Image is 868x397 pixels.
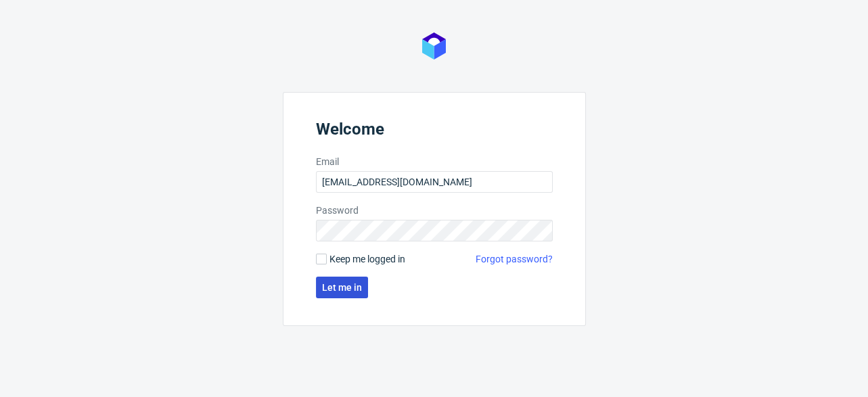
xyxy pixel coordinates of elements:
label: Email [316,155,553,168]
header: Welcome [316,120,553,144]
label: Password [316,204,553,217]
span: Let me in [322,283,362,292]
input: you@youremail.com [316,171,553,193]
a: Forgot password? [476,252,553,266]
button: Let me in [316,277,368,298]
span: Keep me logged in [329,252,405,266]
